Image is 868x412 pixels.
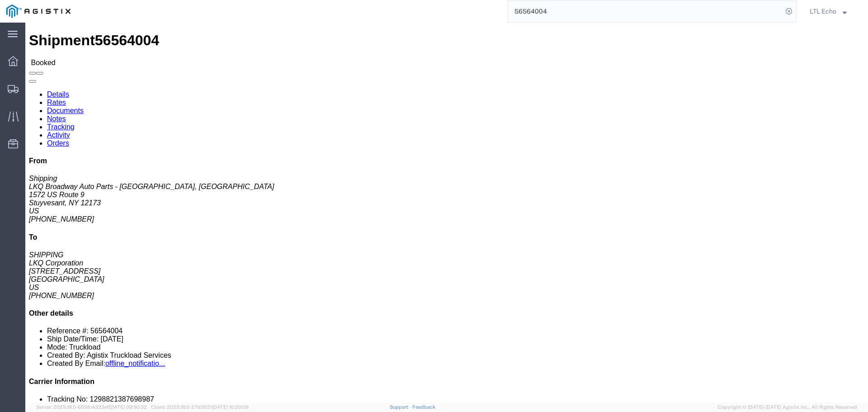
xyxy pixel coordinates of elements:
span: LTL Echo [810,6,836,16]
span: [DATE] 10:20:09 [212,404,249,410]
a: Support [390,404,412,410]
span: [DATE] 09:50:32 [109,404,147,410]
span: Client: 2025.18.0-27d3021 [151,404,249,410]
input: Search for shipment number, reference number [508,0,783,22]
span: Server: 2025.18.0-659fc4323ef [36,404,147,410]
a: Feedback [412,404,435,410]
button: LTL Echo [809,6,855,17]
span: Copyright © [DATE]-[DATE] Agistix Inc., All Rights Reserved [718,403,857,411]
iframe: FS Legacy Container [25,23,868,403]
img: logo [6,5,71,18]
